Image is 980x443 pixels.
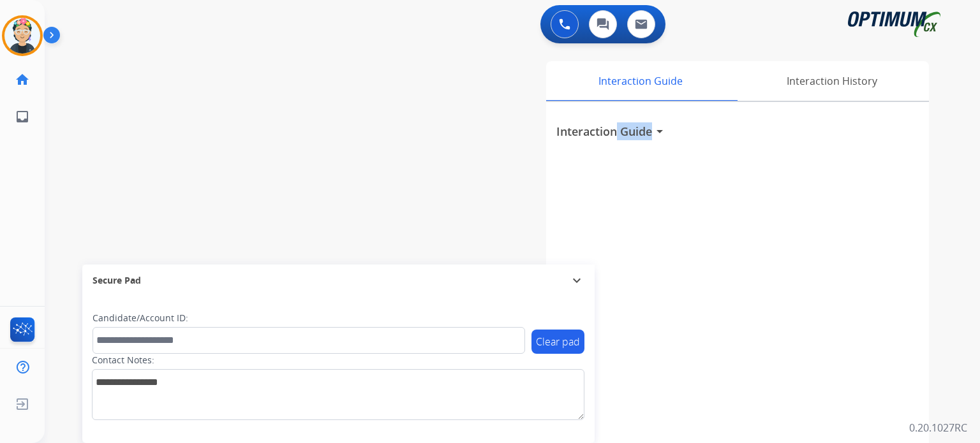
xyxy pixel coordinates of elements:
button: Clear pad [531,330,584,354]
img: avatar [4,18,40,54]
div: Interaction Guide [546,61,734,101]
label: Contact Notes: [92,354,154,367]
mat-icon: home [15,72,30,87]
label: Candidate/Account ID: [93,312,188,324]
p: 0.20.1027RC [909,420,967,435]
h3: Interaction Guide [556,122,652,140]
mat-icon: inbox [15,109,30,124]
div: Interaction History [734,61,929,101]
mat-icon: arrow_drop_down [652,124,667,139]
span: Secure Pad [93,274,141,287]
mat-icon: expand_more [569,273,584,288]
